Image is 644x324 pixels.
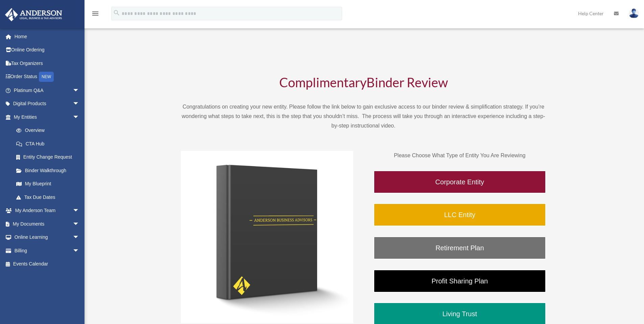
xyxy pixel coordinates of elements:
a: Digital Productsarrow_drop_down [5,97,90,111]
div: NEW [39,72,54,82]
a: Billingarrow_drop_down [5,244,90,257]
a: My Documentsarrow_drop_down [5,217,90,231]
i: search [113,9,120,17]
span: arrow_drop_down [73,97,86,111]
a: My Entitiesarrow_drop_down [5,110,90,124]
p: Please Choose What Type of Entity You Are Reviewing [374,151,546,160]
a: Online Ordering [5,43,90,57]
span: arrow_drop_down [73,110,86,124]
span: Binder Review [366,74,448,90]
a: Platinum Q&Aarrow_drop_down [5,84,90,97]
a: Overview [9,124,90,137]
img: User Pic [629,8,639,18]
span: arrow_drop_down [73,84,86,97]
a: LLC Entity [374,203,546,226]
a: Events Calendar [5,257,90,271]
a: Corporate Entity [374,170,546,193]
a: Retirement Plan [374,236,546,259]
span: arrow_drop_down [73,231,86,245]
a: Profit Sharing Plan [374,270,546,293]
a: Order StatusNEW [5,70,90,84]
span: arrow_drop_down [73,217,86,231]
a: Home [5,30,90,43]
p: Congratulations on creating your new entity. Please follow the link below to gain exclusive acces... [181,102,546,131]
a: Tax Due Dates [9,190,90,204]
a: My Anderson Teamarrow_drop_down [5,204,90,217]
a: My Blueprint [9,177,90,191]
a: menu [91,12,99,18]
span: Complimentary [279,74,366,90]
img: Anderson Advisors Platinum Portal [3,8,64,21]
a: Online Learningarrow_drop_down [5,231,90,244]
a: Entity Change Request [9,151,90,164]
a: CTA Hub [9,137,90,151]
span: arrow_drop_down [73,244,86,258]
a: Binder Walkthrough [9,164,86,177]
span: arrow_drop_down [73,204,86,218]
a: Tax Organizers [5,56,90,70]
i: menu [91,9,99,18]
